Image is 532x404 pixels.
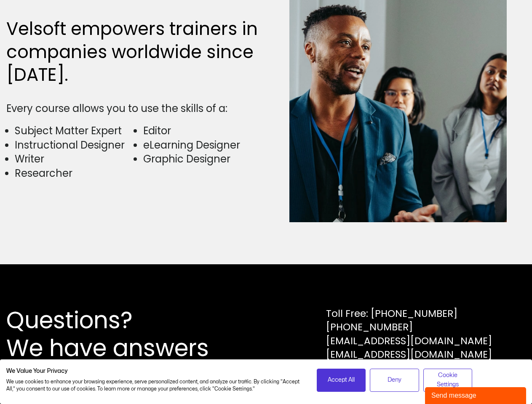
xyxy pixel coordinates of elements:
[328,375,355,385] span: Accept All
[423,369,473,392] button: Adjust cookie preferences
[6,378,304,393] p: We use cookies to enhance your browsing experience, serve personalized content, and analyze our t...
[6,306,239,362] h2: Questions? We have answers
[143,152,262,166] li: Graphic Designer
[388,375,401,385] span: Deny
[370,369,419,392] button: Deny all cookies
[15,166,133,181] li: Researcher
[326,307,492,361] div: Toll Free: [PHONE_NUMBER] [PHONE_NUMBER] [EMAIL_ADDRESS][DOMAIN_NAME] [EMAIL_ADDRESS][DOMAIN_NAME]
[429,371,467,390] span: Cookie Settings
[6,101,262,116] div: Every course allows you to use the skills of a:
[15,124,133,138] li: Subject Matter Expert
[6,367,304,375] h2: We Value Your Privacy
[425,385,528,404] iframe: chat widget
[143,124,262,138] li: Editor
[317,369,366,392] button: Accept all cookies
[6,18,262,87] h2: Velsoft empowers trainers in companies worldwide since [DATE].
[15,138,133,152] li: Instructional Designer
[143,138,262,152] li: eLearning Designer
[15,152,133,166] li: Writer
